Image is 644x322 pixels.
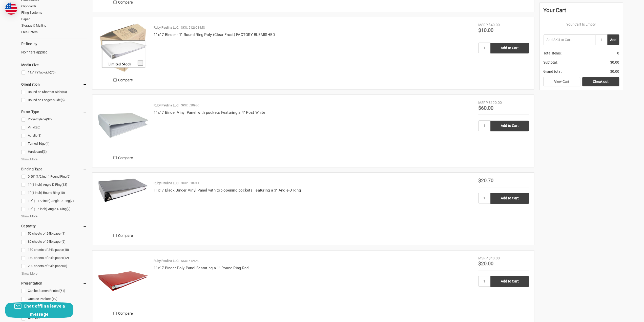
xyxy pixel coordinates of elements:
[21,255,87,261] a: 140 sheets of 24lb paper
[113,78,117,82] input: Compare
[61,232,66,235] span: (1)
[617,51,619,56] span: 0
[154,110,265,115] a: 11x17 Binder Vinyl Panel with pockets Featuring a 4" Post White
[154,103,179,108] p: Ruby Paulina LLC.
[46,142,50,145] span: (4)
[21,81,87,87] h5: Orientation
[63,248,69,252] span: (10)
[490,276,529,287] input: Add to Cart
[35,125,40,129] span: (20)
[21,69,87,76] a: 11x17 (Tabloid)
[59,191,65,195] span: (10)
[181,103,199,108] p: SKU: 520980
[154,181,179,186] p: Ruby Paulina LLC.
[154,32,275,37] a: 11x17 Binder - 1" Round Ring Poly (Clear Frost) FACTORY BLEMISHED
[21,9,87,16] a: Filing Systems
[21,132,87,139] a: Acrylic
[478,100,488,105] div: MSRP
[21,3,87,10] a: Clipboards
[21,214,37,219] span: Show More
[113,312,117,315] input: Compare
[478,177,493,183] span: $20.70
[489,101,502,105] span: $120.00
[543,6,619,18] div: Your Cart
[21,97,87,104] a: Bound on Longest Side
[181,258,199,263] p: SKU: 512660
[154,266,248,270] a: 11x17 Binder Poly Panel Featuring a 1" Round Ring Red
[610,69,619,74] span: $0.00
[478,256,488,261] div: MSRP
[582,77,619,87] a: Check out
[21,198,87,204] a: 1.5" (1-1/2 inch) Angle-D Ring
[21,166,87,172] h5: Binding Type
[63,256,69,260] span: (12)
[98,231,148,240] label: Compare
[98,76,148,84] label: Compare
[21,263,87,270] a: 200 sheets of 24lb paper
[52,297,57,301] span: (19)
[21,247,87,253] a: 130 sheets of 24lb paper
[602,308,644,322] iframe: Google Customer Reviews
[607,34,619,45] button: Add
[21,148,87,155] a: Hardboard
[21,109,87,115] h5: Panel Type
[21,173,87,180] a: 0.50" (1/2 inch) Round Ring
[98,22,148,73] a: 11x17 Binder - 1" Round Ring Poly (Clear Frost) FACTORY BLEMISHED
[543,22,619,27] p: Your Cart Is Empty.
[5,302,73,318] button: Chat offline leave a message
[37,134,41,137] span: (8)
[61,240,66,243] span: (6)
[5,3,17,15] img: duty and tax information for United States
[98,100,148,151] a: 11x17 Binder Vinyl Panel with pockets Featuring a 4" Post White
[113,1,117,4] input: Compare
[21,16,87,23] a: Paper
[61,98,65,102] span: (6)
[21,62,87,68] h5: Media Size
[21,124,87,131] a: Vinyl
[63,264,67,268] span: (8)
[43,150,47,154] span: (3)
[490,43,529,53] input: Add to Cart
[67,207,71,211] span: (2)
[154,258,179,263] p: Ruby Paulina LLC.
[21,230,87,237] a: 50 sheets of 24lb paper
[181,181,199,186] p: SKU: 518911
[21,206,87,213] a: 1.5" (1.5 inch) Angle-D Ring
[543,60,557,65] span: Subtotal:
[21,280,87,286] h5: Presentation
[113,156,117,159] input: Compare
[610,60,619,65] span: $0.00
[98,309,148,317] label: Compare
[98,256,148,306] img: 11x17 Binder Poly Panel Featuring a 1" Round Ring Red
[21,238,87,245] a: 80 sheets of 24lb paper
[21,288,87,294] a: Can be Screen Printed
[98,154,148,162] label: Compare
[181,25,205,30] p: SKU: 512608-MS
[489,23,500,27] span: $40.00
[21,22,87,29] a: Storage & Mailing
[61,183,67,186] span: (13)
[543,34,595,45] input: Add SKU to Cart
[543,77,580,87] a: View Cart
[543,51,562,56] span: Total Items:
[98,178,148,229] a: 11x17 Black Binder Vinyl Panel with top opening pockets Featuring a 3" Angle-D Ring
[21,157,37,162] span: Show More
[21,315,87,322] a: Aluminum
[478,22,488,28] div: MSRP
[21,181,87,188] a: 1" (1 inch) Angle-D Ring
[21,41,87,55] div: No filters applied
[70,199,74,203] span: (7)
[478,27,493,33] span: $10.00
[24,303,65,317] span: Chat offline leave a message
[21,116,87,123] a: Polyethylene
[478,105,493,111] span: $60.00
[67,175,71,178] span: (6)
[21,190,87,196] a: 1" (1 inch) Round Ring
[490,193,529,204] input: Add to Cart
[21,89,87,96] a: Bound on Shortest Side
[21,223,87,229] h5: Capacity
[478,260,493,267] span: $20.00
[490,121,529,131] input: Add to Cart
[21,140,87,147] a: Turned Edge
